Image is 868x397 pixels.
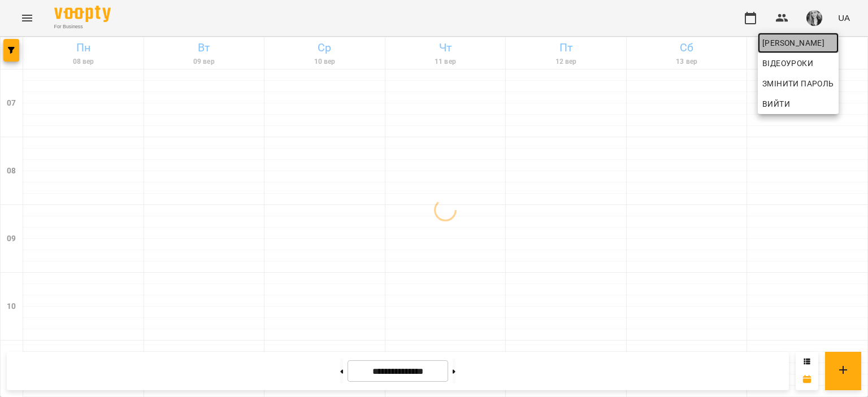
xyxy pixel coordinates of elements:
[762,97,790,111] span: Вийти
[762,56,813,70] span: Відеоуроки
[762,77,834,90] span: Змінити пароль
[758,73,839,94] a: Змінити пароль
[758,53,818,73] a: Відеоуроки
[762,36,834,50] span: [PERSON_NAME]
[758,94,839,114] button: Вийти
[758,33,839,53] a: [PERSON_NAME]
